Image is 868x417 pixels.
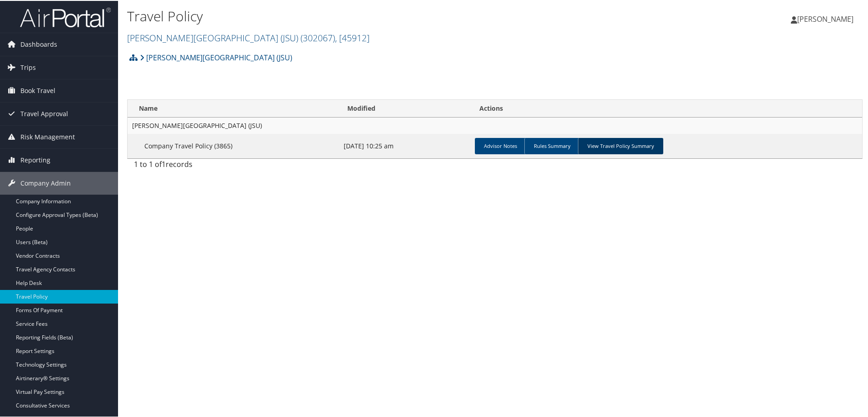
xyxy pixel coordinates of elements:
span: Company Admin [20,171,71,194]
div: 1 to 1 of records [134,158,304,173]
span: , [ 45912 ] [335,31,370,43]
td: Company Travel Policy (3865) [128,133,339,157]
a: Advisor Notes [475,137,526,153]
span: Reporting [20,148,50,171]
th: Modified: activate to sort column ascending [339,99,471,117]
td: [PERSON_NAME][GEOGRAPHIC_DATA] (JSU) [128,117,862,133]
span: 1 [162,158,166,168]
h1: Travel Policy [127,6,617,25]
th: Actions [471,99,862,117]
span: ( 302067 ) [301,31,335,43]
a: [PERSON_NAME][GEOGRAPHIC_DATA] (JSU) [127,31,370,43]
a: [PERSON_NAME] [791,5,863,32]
a: Rules Summary [524,137,580,153]
img: airportal-logo.png [20,6,111,27]
span: Book Travel [20,78,55,101]
a: [PERSON_NAME][GEOGRAPHIC_DATA] (JSU) [140,48,292,66]
span: Travel Approval [20,102,68,124]
span: Trips [20,55,36,78]
span: Risk Management [20,125,75,147]
th: Name: activate to sort column ascending [128,99,339,117]
a: View Travel Policy Summary [578,137,663,153]
td: [DATE] 10:25 am [339,133,471,157]
span: [PERSON_NAME] [797,13,853,23]
span: Dashboards [20,32,57,55]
